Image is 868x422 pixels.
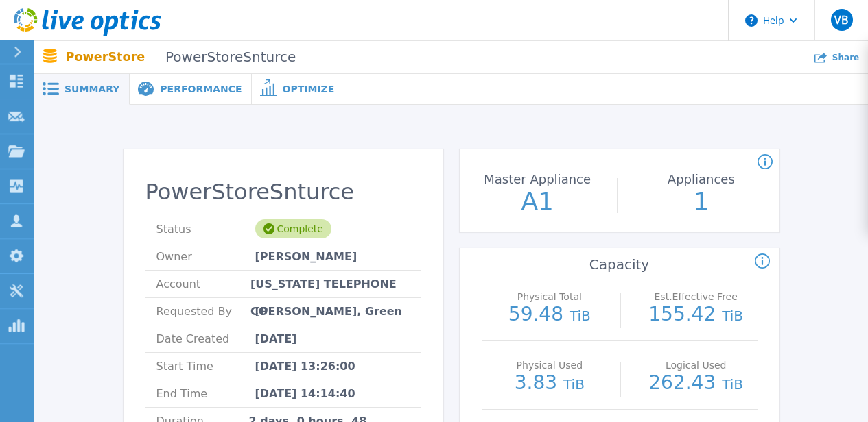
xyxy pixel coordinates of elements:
[638,292,754,301] p: Est.Effective Free
[570,308,591,324] span: TiB
[834,14,848,25] span: VB
[156,325,255,352] span: Date Created
[722,308,743,324] span: TiB
[832,53,859,62] span: Share
[628,173,775,186] p: Appliances
[255,219,331,238] div: Complete
[464,173,611,186] p: Master Appliance
[282,84,334,94] span: Optimize
[255,243,357,270] span: [PERSON_NAME]
[156,243,255,270] span: Owner
[255,298,403,325] span: [PERSON_NAME], Green
[491,292,607,301] p: Physical Total
[460,189,614,214] p: A1
[160,84,242,94] span: Performance
[255,325,297,352] span: [DATE]
[638,360,754,370] p: Logical Used
[635,373,758,394] p: 262.43
[156,271,250,297] span: Account
[156,298,255,325] span: Requested By
[722,376,743,393] span: TiB
[156,49,296,65] span: PowerStoreSnturce
[156,353,255,380] span: Start Time
[635,305,758,325] p: 155.42
[624,189,778,214] p: 1
[64,84,119,94] span: Summary
[156,216,255,243] span: Status
[156,380,255,407] span: End Time
[145,179,421,205] h2: PowerStoreSnturce
[489,305,611,325] p: 59.48
[563,376,585,393] span: TiB
[491,360,607,370] p: Physical Used
[255,353,355,380] span: [DATE] 13:26:00
[489,373,611,394] p: 3.83
[66,49,296,65] p: PowerStore
[255,380,355,407] span: [DATE] 14:14:40
[250,271,410,297] span: [US_STATE] TELEPHONE CO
